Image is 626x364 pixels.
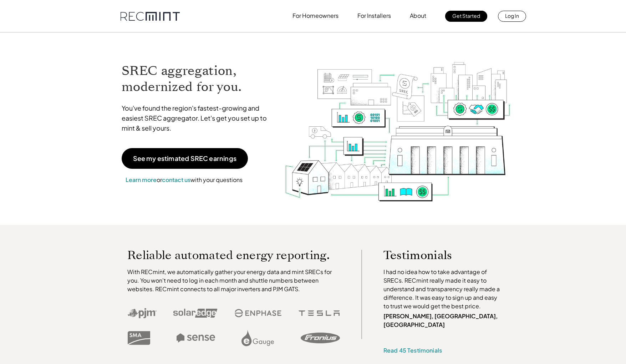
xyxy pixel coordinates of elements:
[383,268,503,310] p: I had no idea how to take advantage of SRECs. RECmint really made it easy to understand and trans...
[410,11,426,21] p: About
[505,11,519,21] p: Log In
[445,11,487,22] a: Get Started
[122,63,274,95] h1: SREC aggregation, modernized for you.
[127,268,340,293] p: With RECmint, we automatically gather your energy data and mint SRECs for you. You won't need to ...
[292,11,339,21] p: For Homeowners
[162,176,190,183] a: contact us
[122,148,248,169] a: See my estimated SREC earnings
[383,250,490,261] p: Testimonials
[122,175,246,184] p: or with your questions
[383,312,503,329] p: [PERSON_NAME], [GEOGRAPHIC_DATA], [GEOGRAPHIC_DATA]
[498,11,526,22] a: Log In
[383,347,442,354] a: Read 45 Testimonials
[284,43,512,203] img: RECmint value cycle
[126,176,157,183] a: Learn more
[452,11,480,21] p: Get Started
[122,103,274,133] p: You've found the region's fastest-growing and easiest SREC aggregator. Let's get you set up to mi...
[127,250,340,261] p: Reliable automated energy reporting.
[357,11,391,21] p: For Installers
[133,155,236,162] p: See my estimated SREC earnings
